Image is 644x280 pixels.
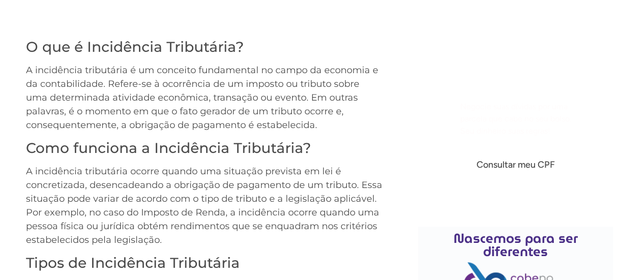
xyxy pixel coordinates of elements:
[26,255,382,272] h3: Tipos de Incidência Tributária
[26,165,382,247] p: A incidência tributária ocorre quando uma situação prevista em lei é concretizada, desencadeando ...
[477,160,555,169] span: Consultar meu CPF
[26,39,382,56] h3: O que é Incidência Tributária?
[451,153,580,176] a: Consultar meu CPF
[26,64,382,132] p: A incidência tributária é um conceito fundamental no campo da economia e da contabilidade. Refere...
[460,101,571,137] p: Negocie suas dívidas por uma parcela que cabe no seu bolso. Seu dinheiro suas regras!
[26,140,382,157] h3: Como funciona a Incidência Tributária?
[449,59,582,92] h2: Consulte seu CPF gratuitamente
[423,232,608,258] h2: Nascemos para ser diferentes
